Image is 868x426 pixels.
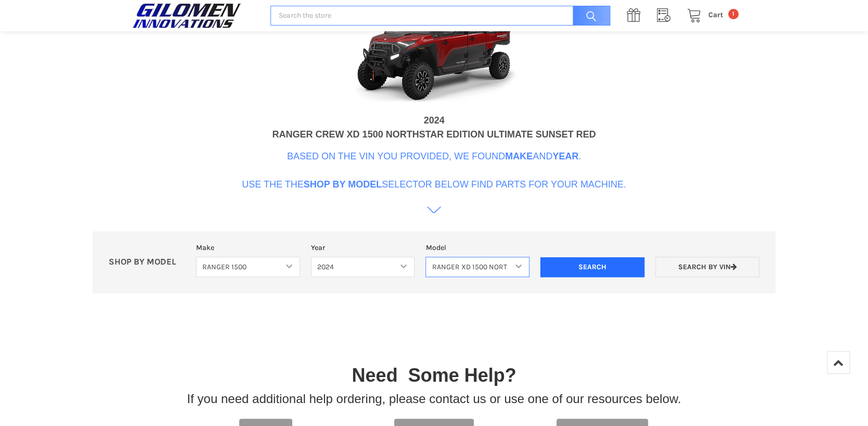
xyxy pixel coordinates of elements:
p: Need Some Help? [352,361,516,390]
div: 2024 [423,114,444,128]
b: Year [552,151,578,161]
span: Cart [708,10,723,19]
p: Based on the VIN you provided, we found and . Use the the selector below find parts for your mach... [242,149,626,192]
p: SHOP BY MODEL [103,257,191,268]
img: GILOMEN INNOVATIONS [129,3,244,29]
b: Shop By Model [304,179,382,190]
label: Make [196,242,300,253]
input: Search [567,6,610,26]
a: Cart 1 [681,9,739,22]
b: Make [505,151,533,161]
div: RANGER CREW XD 1500 NORTHSTAR EDITION ULTIMATE SUNSET RED [272,128,595,142]
p: If you need additional help ordering, please contact us or use one of our resources below. [187,390,681,408]
a: Top of Page [827,351,850,374]
span: 1 [728,9,739,19]
label: Year [311,242,415,253]
input: Search the store [270,6,610,26]
a: GILOMEN INNOVATIONS [129,3,260,29]
a: Search by VIN [655,257,759,277]
input: Search [540,257,644,277]
label: Model [425,242,529,253]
